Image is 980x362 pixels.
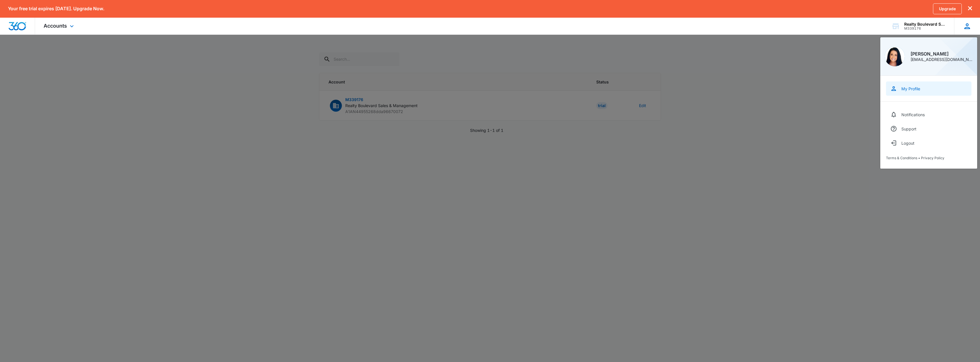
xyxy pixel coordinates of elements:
div: Support [901,126,916,131]
div: account name [904,22,946,26]
button: dismiss this dialog [968,6,972,11]
a: Privacy Policy [921,156,944,160]
div: [PERSON_NAME] [910,52,973,56]
p: Your free trial expires [DATE]. Upgrade Now. [8,6,104,11]
div: Accounts [35,18,84,34]
div: • [886,156,971,160]
a: Terms & Conditions [886,156,917,160]
a: My Profile [886,81,971,96]
button: Logout [886,136,971,150]
span: Accounts [44,23,67,29]
div: Logout [901,141,914,146]
a: Notifications [886,107,971,122]
div: My Profile [901,86,920,91]
a: Upgrade [933,3,962,14]
div: Notifications [901,112,925,117]
a: Support [886,122,971,136]
div: [EMAIL_ADDRESS][DOMAIN_NAME] [910,58,973,62]
div: account id [904,26,946,30]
